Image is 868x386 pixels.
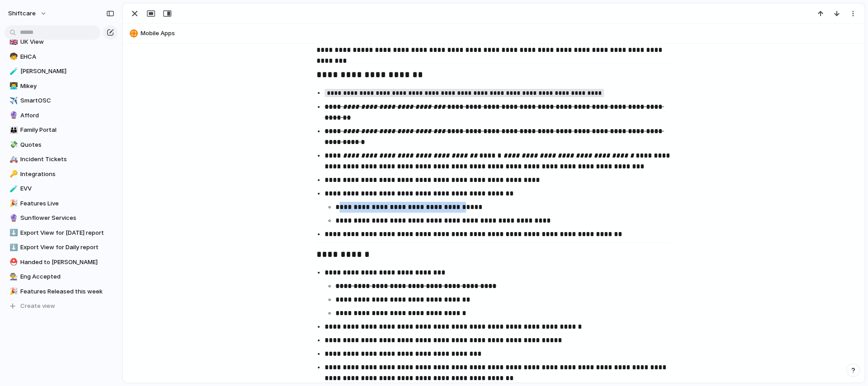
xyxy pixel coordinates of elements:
[5,138,118,152] a: 💸Quotes
[8,258,17,267] button: ⛑️
[5,79,118,93] a: 👨‍💻Mikey
[8,155,17,164] button: 🚑
[8,52,17,61] button: 🧒
[127,26,860,41] button: Mobile Apps
[20,140,114,149] span: Quotes
[8,82,17,91] button: 👨‍💻
[5,256,118,269] a: ⛑️Handed to [PERSON_NAME]
[9,169,16,179] div: 🔑
[8,272,17,281] button: 👨‍🏭
[20,258,114,267] span: Handed to [PERSON_NAME]
[5,270,118,284] a: 👨‍🏭Eng Accepted
[20,170,114,179] span: Integrations
[5,65,118,78] a: 🧪[PERSON_NAME]
[20,272,114,281] span: Eng Accepted
[8,96,17,105] button: ✈️
[8,214,17,223] button: 🔮
[9,96,16,106] div: ✈️
[9,184,16,194] div: 🧪
[5,167,118,181] a: 🔑Integrations
[5,153,118,166] a: 🚑Incident Tickets
[9,154,16,165] div: 🚑
[5,35,118,49] a: 🇬🇧UK View
[5,285,118,298] a: 🎉Features Released this week
[8,140,17,149] button: 💸
[9,66,16,77] div: 🧪
[8,287,17,296] button: 🎉
[9,198,16,209] div: 🎉
[5,299,118,313] button: Create view
[20,96,114,105] span: SmartOSC
[20,126,114,135] span: Family Portal
[9,286,16,297] div: 🎉
[20,37,114,47] span: UK View
[9,242,16,253] div: ⬇️
[9,213,16,223] div: 🔮
[9,140,16,150] div: 💸
[20,228,114,237] span: Export View for [DATE] report
[5,182,118,195] a: 🧪EVV
[5,109,118,122] a: 🔮Afford
[9,81,16,91] div: 👨‍💻
[8,184,17,193] button: 🧪
[5,94,118,107] a: ✈️SmartOSC
[20,111,114,120] span: Afford
[5,197,118,210] a: 🎉Features Live
[20,155,114,164] span: Incident Tickets
[9,272,16,282] div: 👨‍🏭
[9,51,16,62] div: 🧒
[5,226,118,240] a: ⬇️Export View for [DATE] report
[8,67,17,76] button: 🧪
[8,126,17,135] button: 👪
[8,228,17,237] button: ⬇️
[20,243,114,252] span: Export View for Daily report
[20,199,114,208] span: Features Live
[8,111,17,120] button: 🔮
[20,302,55,311] span: Create view
[9,257,16,267] div: ⛑️
[20,184,114,193] span: EVV
[5,211,118,225] a: 🔮Sunflower Services
[20,82,114,91] span: Mikey
[8,170,17,179] button: 🔑
[8,243,17,252] button: ⬇️
[8,9,36,18] span: shiftcare
[141,29,860,38] span: Mobile Apps
[9,228,16,238] div: ⬇️
[8,199,17,208] button: 🎉
[9,37,16,47] div: 🇬🇧
[4,6,52,21] button: shiftcare
[20,52,114,61] span: EHCA
[9,110,16,121] div: 🔮
[5,241,118,254] a: ⬇️Export View for Daily report
[9,125,16,135] div: 👪
[20,214,114,223] span: Sunflower Services
[20,67,114,76] span: [PERSON_NAME]
[5,50,118,64] a: 🧒EHCA
[20,287,114,296] span: Features Released this week
[8,37,17,47] button: 🇬🇧
[5,123,118,137] a: 👪Family Portal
